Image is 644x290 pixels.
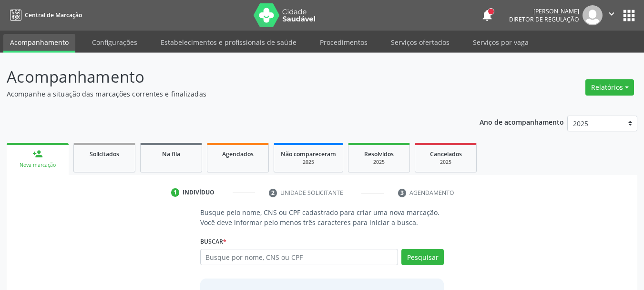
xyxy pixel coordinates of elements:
[7,7,82,23] a: Central de Marcação
[13,161,62,169] div: Nova marcação
[509,15,579,23] span: Diretor de regulação
[401,249,444,265] button: Pesquisar
[466,34,535,51] a: Serviços por vaga
[313,34,374,51] a: Procedimentos
[25,11,82,19] span: Central de Marcação
[603,5,621,25] button: 
[162,150,180,158] span: Na fila
[583,5,603,25] img: img
[422,159,470,166] div: 2025
[281,150,336,158] span: Não compareceram
[154,34,303,51] a: Estabelecimentos e profissionais de saúde
[281,159,336,166] div: 2025
[85,34,144,51] a: Configurações
[480,116,564,128] p: Ano de acompanhamento
[200,207,444,227] p: Busque pelo nome, CNS ou CPF cadastrado para criar uma nova marcação. Você deve informar pelo men...
[200,234,226,249] label: Buscar
[7,65,448,89] p: Acompanhamento
[7,89,448,99] p: Acompanhe a situação das marcações correntes e finalizadas
[355,159,403,166] div: 2025
[200,249,399,265] input: Busque por nome, CNS ou CPF
[171,188,180,197] div: 1
[222,150,254,158] span: Agendados
[384,34,456,51] a: Serviços ofertados
[3,34,75,53] a: Acompanhamento
[585,79,634,96] button: Relatórios
[480,9,494,22] button: notifications
[509,7,579,15] div: [PERSON_NAME]
[621,7,637,24] button: apps
[606,9,617,19] i: 
[183,188,215,197] div: Indivíduo
[32,149,43,159] div: person_add
[90,150,119,158] span: Solicitados
[364,150,394,158] span: Resolvidos
[430,150,462,158] span: Cancelados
